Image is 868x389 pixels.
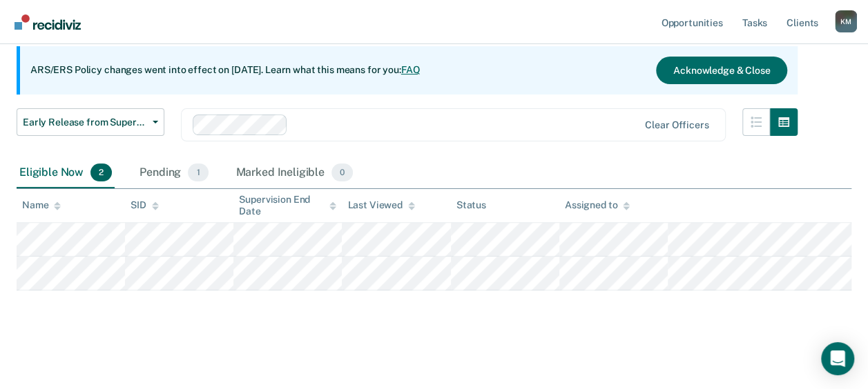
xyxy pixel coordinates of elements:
div: Pending1 [137,158,211,188]
img: Recidiviz [15,14,81,30]
div: Eligible Now2 [17,158,115,188]
button: Profile dropdown button [835,10,857,32]
div: Last Viewed [347,199,414,211]
div: Assigned to [565,199,630,211]
div: Open Intercom Messenger [821,342,854,375]
div: Supervision End Date [239,194,336,217]
span: 0 [331,163,353,181]
button: Early Release from Supervision [17,108,164,136]
div: SID [131,199,159,211]
span: 1 [188,163,208,181]
div: Clear officers [645,119,708,131]
div: Status [456,199,486,211]
button: Acknowledge & Close [656,57,787,84]
div: Name [22,199,61,211]
span: 2 [90,163,112,181]
div: Marked Ineligible0 [233,158,356,188]
span: Early Release from Supervision [23,117,147,128]
a: FAQ [401,64,421,75]
p: ARS/ERS Policy changes went into effect on [DATE]. Learn what this means for you: [30,63,420,77]
div: K M [835,10,857,32]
